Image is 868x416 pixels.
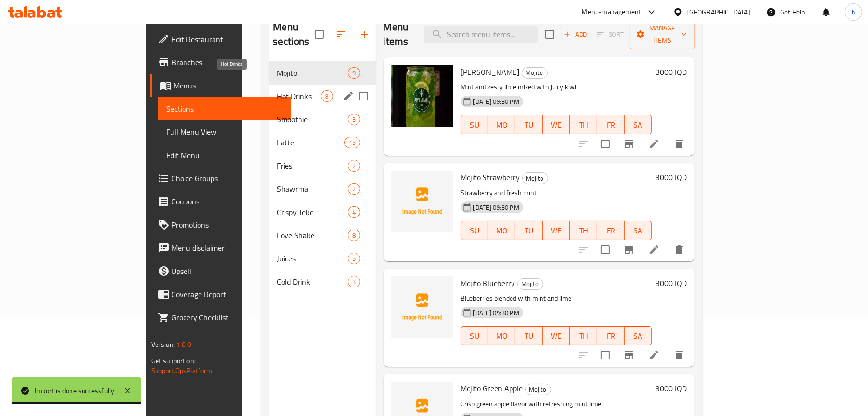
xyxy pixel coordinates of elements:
a: Menus [150,74,291,97]
span: Select all sections [309,24,329,44]
button: FR [597,115,624,134]
button: delete [668,238,691,261]
span: [PERSON_NAME] [461,65,520,79]
span: Manage items [638,22,687,46]
a: Full Menu View [158,120,291,143]
span: TU [519,329,539,343]
button: SA [625,115,652,134]
span: Mojito [526,384,551,395]
button: FR [597,221,624,240]
span: Mojito [523,173,548,184]
span: Add item [560,27,591,42]
a: Edit Menu [158,143,291,167]
span: Edit Menu [166,149,284,161]
div: items [348,160,360,172]
a: Coupons [150,190,291,213]
div: items [348,183,360,195]
div: Mojito [277,67,348,79]
button: WE [543,326,570,345]
span: Shawrma [277,183,348,195]
span: 2 [348,161,359,171]
div: Mojito [522,67,548,79]
a: Menu disclaimer [150,236,291,259]
button: TU [515,326,542,345]
span: 2 [348,185,359,194]
button: FR [597,326,624,345]
span: SU [465,329,484,343]
button: SA [625,326,652,345]
span: Mojito Strawberry [461,170,520,185]
span: SU [465,224,484,238]
span: 1.0.0 [176,338,191,351]
span: 9 [348,69,359,78]
button: Manage items [630,19,695,49]
span: Select to update [595,345,615,365]
a: Coverage Report [150,283,291,306]
button: Add section [353,23,376,46]
span: [DATE] 09:30 PM [470,203,523,212]
span: 4 [348,208,359,217]
input: search [424,26,538,43]
span: MO [492,118,512,132]
div: items [348,276,360,287]
h6: 3000 IQD [655,276,687,290]
button: Branch-specific-item [617,344,640,367]
div: [GEOGRAPHIC_DATA] [687,7,751,17]
span: Get support on: [151,355,196,367]
button: WE [543,115,570,134]
span: Promotions [171,219,284,230]
nav: Menu sections [269,57,375,297]
button: Branch-specific-item [617,238,640,261]
span: Edit Restaurant [171,33,284,45]
a: Edit menu item [648,349,660,361]
span: TH [574,118,593,132]
button: TU [515,221,542,240]
span: 15 [345,138,359,147]
div: Mojito [517,278,543,290]
span: SA [628,329,648,343]
button: Branch-specific-item [617,132,640,156]
button: MO [488,221,515,240]
span: SU [465,118,484,132]
span: MO [492,329,512,343]
button: SU [461,326,488,345]
p: Crisp green apple flavor with refreshing mint lime [461,398,652,410]
span: FR [601,329,620,343]
div: items [348,114,360,125]
span: Mojito Blueberry [461,276,515,290]
p: Mint and zesty lime mixed with juicy kiwi [461,81,652,93]
span: Full Menu View [166,126,284,138]
span: Hot Drinks [277,90,321,102]
a: Support.OpsPlatform [151,364,213,377]
span: Choice Groups [171,172,284,184]
span: h [852,7,855,17]
span: TH [574,329,593,343]
span: Branches [171,57,284,68]
span: Latte [277,137,344,148]
div: Mojito [522,172,548,184]
button: SA [625,221,652,240]
button: MO [488,115,515,134]
div: Smoothie3 [269,108,375,131]
span: Crispy Teke [277,206,348,218]
span: Love Shake [277,230,348,241]
span: 8 [348,231,359,240]
span: TH [574,224,593,238]
span: Upsell [171,265,284,277]
div: Cold Drink3 [269,270,375,293]
span: Coverage Report [171,288,284,300]
p: Blueberries blended with mint and lime [461,292,652,304]
button: Add [560,27,591,42]
div: Juices5 [269,247,375,270]
div: Fries2 [269,154,375,177]
span: Juices [277,253,348,264]
span: WE [547,118,566,132]
span: Mojito [518,278,543,289]
div: Mojito [525,384,551,395]
div: items [348,230,360,241]
span: Mojito Green Apple [461,381,523,396]
button: TH [570,115,597,134]
button: WE [543,221,570,240]
span: Menus [173,80,284,91]
div: items [348,67,360,79]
